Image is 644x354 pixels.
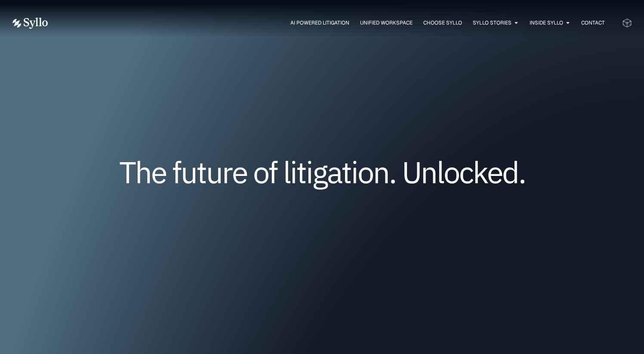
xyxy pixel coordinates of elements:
a: Contact [581,19,605,27]
a: Unified Workspace [360,19,413,27]
div: Menu Toggle [65,19,605,27]
a: Choose Syllo [423,19,462,27]
a: AI Powered Litigation [290,19,349,27]
a: Inside Syllo [530,19,563,27]
img: Vector [12,18,48,29]
a: Syllo Stories [473,19,512,27]
h1: The future of litigation. Unlocked. [64,158,580,186]
nav: Menu [65,19,605,27]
